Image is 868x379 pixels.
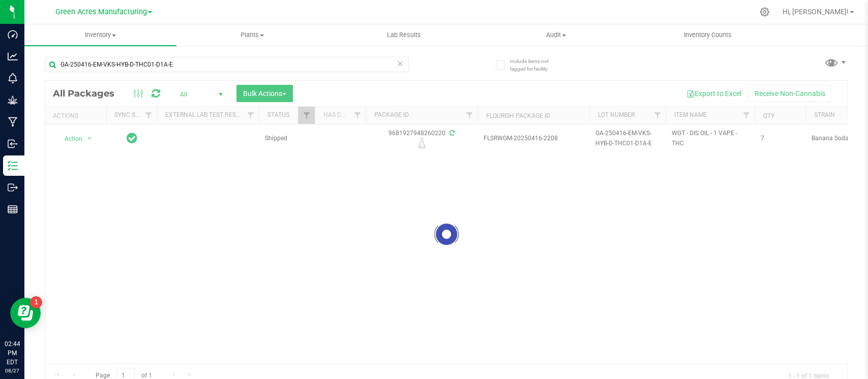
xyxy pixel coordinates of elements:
span: Clear [397,57,404,70]
span: Inventory [24,30,176,40]
a: Inventory [24,24,176,46]
inline-svg: Grow [8,95,18,105]
input: Search Package ID, Item Name, SKU, Lot or Part Number... [45,57,409,72]
span: Plants [177,30,328,40]
p: 02:44 PM EDT [5,339,20,367]
a: Plants [176,24,328,46]
inline-svg: Dashboard [8,29,18,40]
span: Inventory Counts [670,30,745,40]
inline-svg: Inventory [8,161,18,171]
span: Hi, [PERSON_NAME]! [783,8,849,16]
a: Lab Results [328,24,480,46]
span: Green Acres Manufacturing [55,8,147,16]
span: Audit [481,30,632,40]
span: Lab Results [373,30,435,40]
inline-svg: Outbound [8,182,18,193]
div: Manage settings [758,7,771,17]
a: Audit [480,24,632,46]
p: 08/27 [5,367,20,374]
a: Inventory Counts [632,24,784,46]
span: Include items not tagged for facility [510,57,560,73]
inline-svg: Reports [8,204,18,214]
iframe: Resource center [10,298,41,328]
inline-svg: Monitoring [8,73,18,83]
inline-svg: Analytics [8,51,18,61]
inline-svg: Manufacturing [8,117,18,127]
inline-svg: Inbound [8,139,18,149]
iframe: Resource center unread badge [30,296,42,308]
